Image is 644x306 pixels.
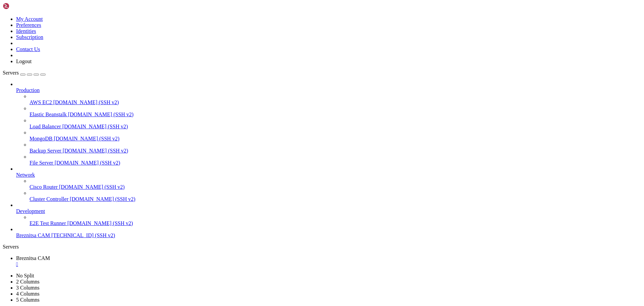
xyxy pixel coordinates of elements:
a: AWS EC2 [DOMAIN_NAME] (SSH v2) [30,99,641,105]
span: [DOMAIN_NAME] (SSH v2) [53,99,119,105]
span: MongoDB [30,136,52,141]
a: Subscription [16,34,43,40]
li: AWS EC2 [DOMAIN_NAME] (SSH v2) [30,93,641,105]
span: Network [16,172,35,178]
li: Network [16,166,641,202]
a: Breznitsa CAM [16,255,641,267]
a: File Server [DOMAIN_NAME] (SSH v2) [30,160,641,166]
span: [DOMAIN_NAME] (SSH v2) [68,112,134,117]
span: [DOMAIN_NAME] (SSH v2) [59,184,125,190]
a: Load Balancer [DOMAIN_NAME] (SSH v2) [30,124,641,130]
a: My Account [16,16,43,22]
span: Production [16,87,40,93]
li: Backup Server [DOMAIN_NAME] (SSH v2) [30,142,641,154]
a: 3 Columns [16,285,40,291]
a: Cisco Router [DOMAIN_NAME] (SSH v2) [30,184,641,190]
span: [DOMAIN_NAME] (SSH v2) [55,160,120,166]
span: [DOMAIN_NAME] (SSH v2) [67,220,133,226]
span: Breznitsa CAM [16,255,50,261]
li: Cluster Controller [DOMAIN_NAME] (SSH v2) [30,190,641,202]
a: Cluster Controller [DOMAIN_NAME] (SSH v2) [30,196,641,202]
a: Backup Server [DOMAIN_NAME] (SSH v2) [30,148,641,154]
span: File Server [30,160,53,166]
span: Cluster Controller [30,196,68,202]
a: Network [16,172,641,178]
span: [DOMAIN_NAME] (SSH v2) [70,196,136,202]
a: 5 Columns [16,297,40,303]
span: Development [16,208,45,214]
a: 4 Columns [16,291,40,297]
a: Servers [3,70,46,76]
span: [DOMAIN_NAME] (SSH v2) [62,124,128,129]
a: Identities [16,28,36,34]
a: Logout [16,58,32,64]
a: Breznitsa CAM [TECHNICAL_ID] (SSH v2) [16,232,641,238]
span: Servers [3,70,19,76]
a: Development [16,208,641,214]
li: Cisco Router [DOMAIN_NAME] (SSH v2) [30,178,641,190]
span: Cisco Router [30,184,58,190]
a: Production [16,87,641,93]
span: [DOMAIN_NAME] (SSH v2) [54,136,119,141]
a:  [16,261,641,267]
span: Load Balancer [30,124,61,129]
a: Preferences [16,22,41,28]
span: [DOMAIN_NAME] (SSH v2) [63,148,128,154]
div: Servers [3,244,641,250]
a: E2E Test Runner [DOMAIN_NAME] (SSH v2) [30,220,641,226]
a: Elastic Beanstalk [DOMAIN_NAME] (SSH v2) [30,112,641,118]
span: AWS EC2 [30,99,52,105]
li: Development [16,202,641,226]
li: Production [16,81,641,166]
a: Contact Us [16,46,40,52]
a: 2 Columns [16,279,40,285]
span: Breznitsa CAM [16,232,50,238]
a: No Split [16,273,34,278]
li: MongoDB [DOMAIN_NAME] (SSH v2) [30,130,641,142]
span: Elastic Beanstalk [30,112,67,117]
img: Shellngn [3,3,41,9]
span: [TECHNICAL_ID] (SSH v2) [51,232,115,238]
li: File Server [DOMAIN_NAME] (SSH v2) [30,154,641,166]
li: Breznitsa CAM [TECHNICAL_ID] (SSH v2) [16,226,641,238]
li: E2E Test Runner [DOMAIN_NAME] (SSH v2) [30,214,641,226]
span: Backup Server [30,148,61,154]
span: E2E Test Runner [30,220,66,226]
li: Elastic Beanstalk [DOMAIN_NAME] (SSH v2) [30,105,641,118]
li: Load Balancer [DOMAIN_NAME] (SSH v2) [30,118,641,130]
a: MongoDB [DOMAIN_NAME] (SSH v2) [30,136,641,142]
